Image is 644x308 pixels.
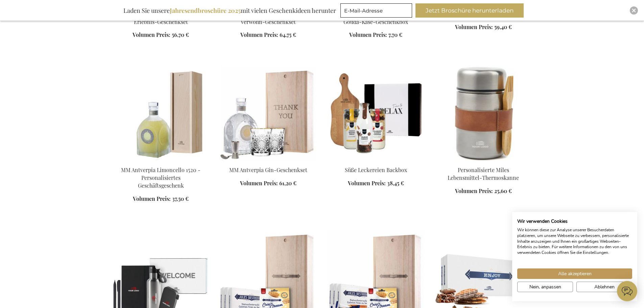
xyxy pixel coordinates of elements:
[558,270,592,277] span: Alle akzeptieren
[435,158,532,164] a: Personalised Miles Food Thermos
[240,180,296,187] a: Volumen Preis: 61,20 €
[594,283,615,290] span: Ablehnen
[388,31,402,38] span: 7,70 €
[345,166,407,173] a: Süße Leckereien Backbox
[340,3,412,18] input: E-Mail-Adresse
[435,66,532,161] img: Personalised Miles Food Thermos
[170,6,241,15] b: Jahresendbroschüre 2025
[349,31,387,38] span: Volumen Preis:
[113,158,209,164] a: MM Antverpia Limoncello 1520 - Personalised Business Gift
[124,10,198,25] a: Personalisiertes Champagner-Erlebnis-Geschenkset
[517,268,632,279] button: Akzeptieren Sie alle cookies
[113,66,209,161] img: MM Antverpia Limoncello 1520 - Personalised Business Gift
[517,218,632,224] h2: Wir verwenden Cookies
[517,227,632,256] p: Wir können diese zur Analyse unserer Besucherdaten platzieren, um unsere Webseite zu verbessern, ...
[529,283,561,290] span: Nein, anpassen
[279,180,296,187] span: 61,20 €
[220,66,317,161] img: MM Antverpia Gin Gift Set
[455,187,512,195] a: Volumen Preis: 25,60 €
[455,23,493,30] span: Volumen Preis:
[231,10,306,25] a: Personalisiertes Champagner-Verwöhn-Geschenkset
[335,10,417,25] a: Roka Kollektion Crispies & Sticks Gouda-Käse-Geschenkbox
[328,158,424,164] a: Sweet Treats Baking Box
[415,3,524,18] button: Jetzt Broschüre herunterladen
[494,187,512,194] span: 25,60 €
[121,166,200,189] a: MM Antverpia Limoncello 1520 - Personalisiertes Geschäftsgeschenk
[349,31,402,39] a: Volumen Preis: 7,70 €
[172,195,189,202] span: 37,50 €
[328,66,424,161] img: Sweet Treats Baking Box
[455,187,493,194] span: Volumen Preis:
[348,180,386,187] span: Volumen Preis:
[133,31,189,39] a: Volumen Preis: 56,70 €
[240,180,278,187] span: Volumen Preis:
[448,166,519,181] a: Personalisierte Miles Lebensmittel-Thermoskanne
[240,31,278,38] span: Volumen Preis:
[133,195,189,203] a: Volumen Preis: 37,50 €
[340,3,414,20] form: marketing offers and promotions
[133,31,170,38] span: Volumen Preis:
[120,3,339,18] div: Laden Sie unsere mit vielen Geschenkideen herunter
[220,158,317,164] a: MM Antverpia Gin Gift Set
[387,180,404,187] span: 38,45 €
[133,195,171,202] span: Volumen Preis:
[229,166,307,173] a: MM Antverpia Gin-Geschenkset
[455,23,512,31] a: Volumen Preis: 59,40 €
[348,180,404,187] a: Volumen Preis: 38,45 €
[630,6,638,15] div: Close
[172,31,189,38] span: 56,70 €
[576,282,632,292] button: Alle verweigern cookies
[517,282,573,292] button: cookie Einstellungen anpassen
[240,31,296,39] a: Volumen Preis: 64,75 €
[617,281,637,301] iframe: belco-activator-frame
[494,23,512,30] span: 59,40 €
[280,31,296,38] span: 64,75 €
[632,8,636,13] img: Close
